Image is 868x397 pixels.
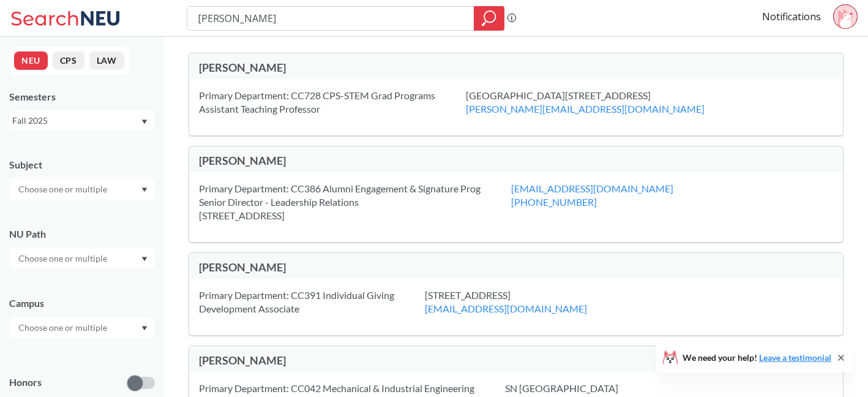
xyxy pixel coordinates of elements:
div: [PERSON_NAME] [199,61,516,74]
div: Campus [9,297,155,310]
div: Fall 2025Dropdown arrow [9,111,155,130]
div: Primary Department: CC728 CPS-STEM Grad Programs Assistant Teaching Professor [199,89,466,116]
div: [PERSON_NAME] [199,260,516,274]
span: We need your help! [683,354,831,362]
button: NEU [14,51,48,70]
svg: Dropdown arrow [141,326,148,331]
div: Subject [9,158,155,172]
div: NU Path [9,227,155,241]
input: Choose one or multiple [12,251,115,266]
div: magnifying glass [474,6,504,31]
div: Semesters [9,90,155,104]
svg: Dropdown arrow [141,257,148,262]
a: [PERSON_NAME][EMAIL_ADDRESS][DOMAIN_NAME] [466,103,705,115]
a: Notifications [762,10,821,23]
a: [EMAIL_ADDRESS][DOMAIN_NAME] [425,303,587,314]
div: Fall 2025 [12,114,140,127]
div: [GEOGRAPHIC_DATA][STREET_ADDRESS] [466,89,735,116]
div: [PERSON_NAME] [199,354,516,367]
input: Class, professor, course number, "phrase" [196,8,465,29]
div: Primary Department: CC391 Individual Giving Development Associate [199,289,425,316]
a: Leave a testimonial [759,352,831,363]
input: Choose one or multiple [12,182,115,197]
svg: magnifying glass [482,10,496,27]
div: [PERSON_NAME] [199,154,516,167]
div: [STREET_ADDRESS] [425,289,618,316]
button: LAW [89,51,124,70]
a: [EMAIL_ADDRESS][DOMAIN_NAME] [511,183,673,194]
div: Primary Department: CC386 Alumni Engagement & Signature Prog Senior Director - Leadership Relatio... [199,182,511,222]
input: Choose one or multiple [12,320,115,335]
svg: Dropdown arrow [141,187,148,192]
svg: Dropdown arrow [141,119,148,124]
div: Dropdown arrow [9,179,155,200]
button: CPS [53,51,84,70]
p: Honors [9,376,42,390]
a: [PHONE_NUMBER] [511,196,597,208]
div: Dropdown arrow [9,248,155,269]
div: Dropdown arrow [9,317,155,338]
